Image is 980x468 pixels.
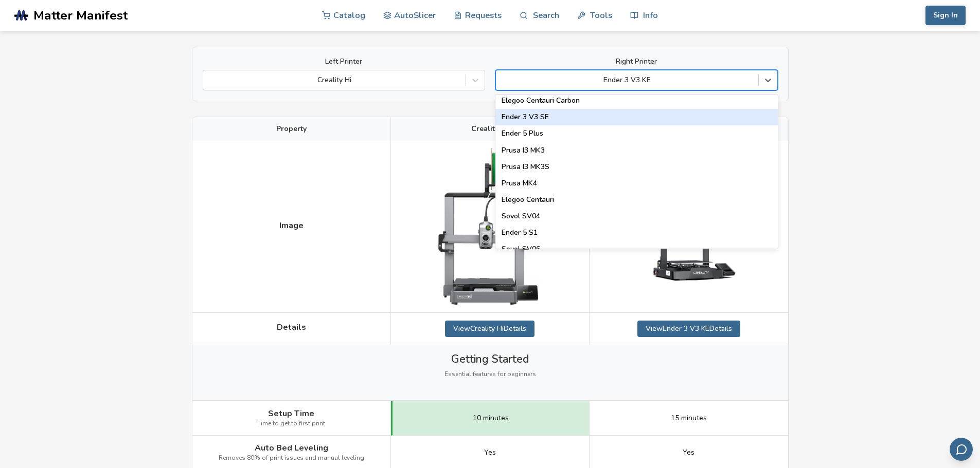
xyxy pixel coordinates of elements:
[637,321,740,337] a: ViewEnder 3 V3 KEDetails
[192,22,789,31] p: Is the Creality Hi better than the Ender 3 V3 KE for you?
[495,125,778,142] div: Ender 5 Plus
[495,241,778,257] div: Sovol SV06
[33,8,128,23] span: Matter Manifest
[671,414,707,422] span: 15 minutes
[495,192,778,208] div: Elegoo Centauri
[208,76,210,84] input: Creality Hi
[471,125,508,133] span: Creality Hi
[484,448,496,457] span: Yes
[438,148,541,304] img: Creality Hi
[445,321,534,337] a: ViewCreality HiDetails
[268,409,314,418] span: Setup Time
[495,159,778,175] div: Prusa I3 MK3S
[950,438,973,461] button: Send feedback via email
[495,224,778,241] div: Ender 5 S1
[683,448,694,457] span: Yes
[219,455,364,462] span: Removes 80% of print issues and manual leveling
[473,414,509,422] span: 10 minutes
[277,323,306,332] span: Details
[444,371,536,378] span: Essential features for beginners
[279,221,304,230] span: Image
[257,420,325,427] span: Time to get to first print
[495,92,778,109] div: Elegoo Centauri Carbon
[276,125,307,133] span: Property
[255,443,328,453] span: Auto Bed Leveling
[495,109,778,125] div: Ender 3 V3 SE
[925,6,966,25] button: Sign In
[451,353,529,365] span: Getting Started
[203,58,485,66] label: Left Printer
[495,58,778,66] label: Right Printer
[495,142,778,159] div: Prusa I3 MK3
[495,175,778,192] div: Prusa MK4
[501,76,503,84] input: Ender 3 V3 KEAnycubic Kobra 3 V2Elegoo Neptune 3 MaxBambu Lab A1 MiniCreality K1Creality K1 MaxCr...
[495,208,778,224] div: Sovol SV04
